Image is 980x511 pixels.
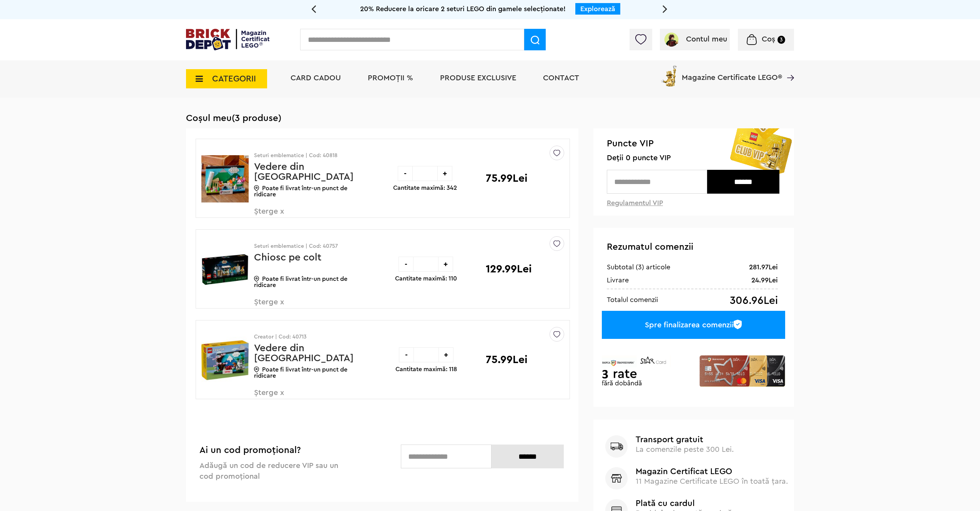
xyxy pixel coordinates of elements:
span: Adăugă un cod de reducere VIP sau un cod promoțional [199,462,338,480]
div: + [437,166,452,181]
div: 24.99Lei [751,275,778,285]
a: Contul meu [663,35,727,43]
p: 129.99Lei [486,264,532,274]
span: Deții 0 puncte VIP [607,154,781,163]
p: Poate fi livrat într-un punct de ridicare [254,185,364,197]
span: CATEGORII [212,75,256,83]
div: + [438,257,453,272]
img: Transport gratuit [605,435,628,458]
p: Cantitate maximă: 342 [393,185,457,191]
p: Cantitate maximă: 118 [395,366,457,372]
p: Cantitate maximă: 110 [395,275,457,282]
p: Poate fi livrat într-un punct de ridicare [254,367,364,379]
small: 3 [777,36,785,44]
p: Creator | Cod: 40713 [254,334,364,340]
img: Chiosc pe colt [201,241,249,298]
span: (3 produse) [232,114,281,123]
span: Ai un cod promoțional? [199,446,301,455]
a: Contact [543,74,579,82]
span: Șterge x [254,207,344,224]
a: Vedere din [GEOGRAPHIC_DATA] [254,343,354,363]
div: + [439,347,453,362]
p: Poate fi livrat într-un punct de ridicare [254,276,364,288]
p: Seturi emblematice | Cod: 40818 [254,153,364,158]
span: Magazine Certificate LEGO® [682,64,782,81]
a: Produse exclusive [440,74,516,82]
span: Puncte VIP [607,138,781,150]
div: - [398,166,413,181]
p: 75.99Lei [486,173,528,184]
div: Subtotal (3) articole [607,262,670,272]
div: Totalul comenzii [607,295,658,304]
b: Transport gratuit [636,435,789,444]
p: Seturi emblematice | Cod: 40757 [254,244,364,249]
a: Explorează [580,5,615,12]
img: Vedere din Japonia [201,331,249,389]
span: Coș [762,35,775,43]
a: Regulamentul VIP [607,199,663,206]
b: Plată cu cardul [636,499,789,508]
a: PROMOȚII % [368,74,413,82]
b: Magazin Certificat LEGO [636,467,789,476]
a: Chiosc pe colt [254,252,321,262]
span: 20% Reducere la oricare 2 seturi LEGO din gamele selecționate! [360,5,566,12]
a: Vedere din [GEOGRAPHIC_DATA] [254,162,354,182]
a: Card Cadou [291,74,341,82]
div: Livrare [607,275,629,285]
span: Rezumatul comenzii [607,242,693,252]
span: 11 Magazine Certificate LEGO în toată țara. [636,478,788,485]
span: Șterge x [254,389,344,405]
span: Contul meu [686,35,727,43]
a: Spre finalizarea comenzii [602,311,785,339]
h1: Coșul meu [186,113,794,124]
div: 306.96Lei [730,295,778,306]
img: Vedere din Italia [201,150,249,207]
span: Șterge x [254,298,344,315]
div: - [399,257,414,272]
div: 281.97Lei [749,262,778,272]
span: La comenzile peste 300 Lei. [636,446,734,453]
img: Magazin Certificat LEGO [605,467,628,489]
p: 75.99Lei [486,354,528,365]
div: - [399,347,414,362]
a: Magazine Certificate LEGO® [782,64,794,71]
